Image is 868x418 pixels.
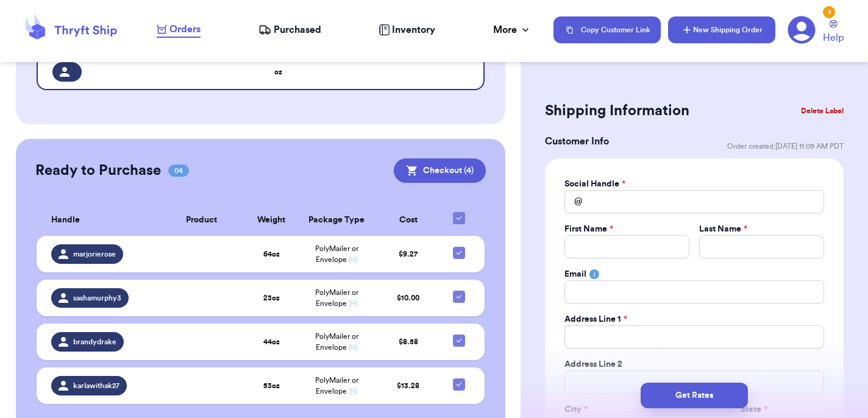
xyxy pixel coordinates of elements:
a: 3 [788,16,816,44]
th: Product [158,205,245,236]
strong: 23 oz [263,294,280,302]
div: @ [564,190,582,213]
label: Address Line 1 [564,313,627,325]
strong: 53 oz [263,382,280,389]
label: Address Line 2 [564,358,622,370]
span: $ 9.27 [399,250,418,258]
span: Purchased [274,23,321,37]
button: Copy Customer Link [553,16,661,43]
span: PolyMailer or Envelope ✉️ [315,377,358,395]
span: PolyMailer or Envelope ✉️ [315,289,358,307]
a: Inventory [379,23,435,37]
span: sashamurphy3 [73,293,121,303]
a: Help [823,20,844,45]
button: Get Rates [641,383,748,408]
span: Handle [51,214,80,227]
th: Package Type [297,205,375,236]
label: Email [564,268,586,280]
label: Social Handle [564,178,625,190]
strong: 44 oz [263,338,280,345]
span: 04 [168,165,189,177]
th: Cost [375,205,441,236]
span: PolyMailer or Envelope ✉️ [315,245,358,263]
button: Delete Label [796,97,848,124]
label: First Name [564,223,613,235]
div: 3 [823,6,835,18]
h3: Customer Info [545,134,609,149]
span: $ 10.00 [397,294,419,302]
span: brandydrake [73,337,116,347]
button: New Shipping Order [668,16,775,43]
button: Checkout (4) [394,158,486,183]
span: Order created: [DATE] 11:09 AM PDT [727,141,844,151]
div: More [493,23,532,37]
span: karlawithak27 [73,381,119,391]
span: Inventory [392,23,435,37]
strong: oz [274,68,282,76]
strong: 64 oz [263,250,280,258]
span: marjorierose [73,249,116,259]
a: Purchased [258,23,321,37]
th: Weight [245,205,297,236]
span: PolyMailer or Envelope ✉️ [315,333,358,351]
a: Orders [157,22,201,38]
span: $ 8.58 [399,338,418,345]
h2: Ready to Purchase [35,161,161,180]
h2: Shipping Information [545,101,689,121]
span: $ 13.28 [397,382,419,389]
span: Orders [169,22,201,37]
label: Last Name [699,223,747,235]
span: Help [823,30,844,45]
